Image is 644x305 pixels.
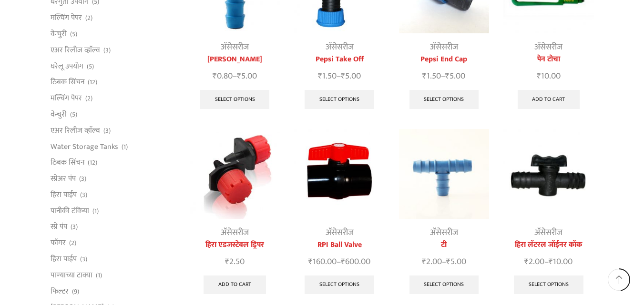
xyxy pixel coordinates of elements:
[399,54,489,65] a: Pepsi End Cap
[70,30,77,39] span: (5)
[225,255,229,269] span: ₹
[225,255,245,269] bdi: 2.50
[51,235,66,251] a: फॉगर
[51,58,83,74] a: घरेलू उपयोग
[96,271,102,280] span: (1)
[549,255,553,269] span: ₹
[534,226,562,240] a: अ‍ॅसेसरीज
[305,90,374,109] a: Select options for “Pepsi Take Off”
[294,239,384,251] a: RPI Ball Valve
[399,129,489,219] img: Reducer Tee For Drip Lateral
[51,74,84,90] a: ठिबक सिंचन
[51,219,67,235] a: स्प्रे पंप
[430,226,458,240] a: अ‍ॅसेसरीज
[409,275,479,295] a: Select options for “टी”
[80,190,87,200] span: (3)
[70,110,77,119] span: (5)
[122,142,128,152] span: (1)
[549,255,572,269] bdi: 10.00
[446,255,450,269] span: ₹
[294,256,384,268] span: –
[318,69,322,83] span: ₹
[422,255,426,269] span: ₹
[51,26,67,42] a: वेन्चुरी
[445,69,450,83] span: ₹
[190,54,280,65] a: [PERSON_NAME]
[103,46,111,55] span: (3)
[237,69,241,83] span: ₹
[85,13,92,23] span: (2)
[305,275,374,295] a: Select options for “RPI Ball Valve”
[213,69,233,83] bdi: 0.80
[537,69,541,83] span: ₹
[87,62,94,71] span: (5)
[326,226,354,240] a: अ‍ॅसेसरीज
[294,70,384,83] span: –
[409,90,479,109] a: Select options for “Pepsi End Cap”
[51,267,92,283] a: पाण्याच्या टाक्या
[318,69,337,83] bdi: 1.50
[190,239,280,251] a: हिरा एडजस्टेबल ड्रिपर
[399,70,489,83] span: –
[85,94,92,103] span: (2)
[422,255,442,269] bdi: 2.00
[88,78,97,87] span: (12)
[537,69,561,83] bdi: 10.00
[445,69,465,83] bdi: 5.00
[518,90,580,109] a: Add to cart: “पेन टोचा”
[524,255,544,269] bdi: 2.00
[51,138,118,155] a: Water Storage Tanks
[294,54,384,65] a: Pepsi Take Off
[71,222,78,232] span: (3)
[503,256,593,268] span: –
[79,174,86,184] span: (3)
[51,171,76,187] a: स्प्रेअर पंप
[422,69,427,83] span: ₹
[341,69,361,83] bdi: 5.00
[294,129,384,219] img: Flow Control Valve
[51,106,67,122] a: वेन्चुरी
[524,255,529,269] span: ₹
[69,238,76,248] span: (2)
[51,122,100,138] a: एअर रिलीज व्हाॅल्व
[503,129,593,219] img: Heera Lateral Joiner Cock
[200,90,270,109] a: Select options for “हिरा लॅटरल जोईनर”
[308,255,313,269] span: ₹
[237,69,257,83] bdi: 5.00
[221,40,249,54] a: अ‍ॅसेसरीज
[399,256,489,268] span: –
[88,158,97,167] span: (12)
[103,126,111,136] span: (3)
[51,187,77,203] a: हिरा पाईप
[92,207,99,216] span: (1)
[51,283,69,299] a: फिल्टर
[446,255,466,269] bdi: 5.00
[341,255,370,269] bdi: 600.00
[503,54,593,65] a: पेन टोचा
[422,69,441,83] bdi: 1.50
[72,287,79,296] span: (9)
[221,226,249,240] a: अ‍ॅसेसरीज
[430,40,458,54] a: अ‍ॅसेसरीज
[503,239,593,251] a: हिरा लॅटरल जॉईनर कॉक
[190,70,280,83] span: –
[514,275,583,295] a: Select options for “हिरा लॅटरल जॉईनर कॉक”
[213,69,217,83] span: ₹
[341,69,345,83] span: ₹
[51,155,84,171] a: ठिबक सिंचन
[326,40,354,54] a: अ‍ॅसेसरीज
[190,129,280,219] img: Heera Adjustable Dripper
[51,10,82,26] a: मल्चिंग पेपर
[51,42,100,58] a: एअर रिलीज व्हाॅल्व
[204,275,266,295] a: Add to cart: “हिरा एडजस्टेबल ड्रिपर”
[51,90,82,107] a: मल्चिंग पेपर
[308,255,337,269] bdi: 160.00
[80,255,87,264] span: (3)
[51,251,77,267] a: हिरा पाईप
[341,255,345,269] span: ₹
[534,40,562,54] a: अ‍ॅसेसरीज
[399,239,489,251] a: टी
[51,203,89,219] a: पानीकी टंकिया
